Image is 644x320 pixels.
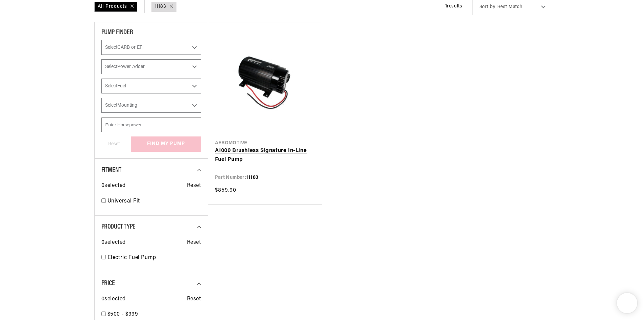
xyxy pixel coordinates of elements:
span: 0 selected [101,295,126,304]
span: Reset [187,238,201,247]
input: Enter Horsepower [101,117,201,132]
span: 0 selected [101,238,126,247]
span: Reset [187,295,201,304]
div: All Products [94,2,137,12]
a: Electric Fuel Pump [108,254,201,262]
span: 1 results [445,4,462,9]
select: CARB or EFI [101,40,201,55]
span: PUMP FINDER [101,29,133,36]
a: Universal Fit [108,197,201,206]
span: Sort by [479,4,496,10]
select: Fuel [101,79,201,93]
a: 11183 [155,3,166,10]
select: Power Adder [101,59,201,74]
span: Fitment [101,167,121,174]
select: Mounting [101,98,201,113]
a: A1000 Brushless Signature In-Line Fuel Pump [215,147,315,164]
span: Reset [187,182,201,190]
span: Price [101,280,115,287]
span: 0 selected [101,182,126,190]
span: $500 - $999 [108,312,138,317]
span: Product Type [101,223,136,230]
